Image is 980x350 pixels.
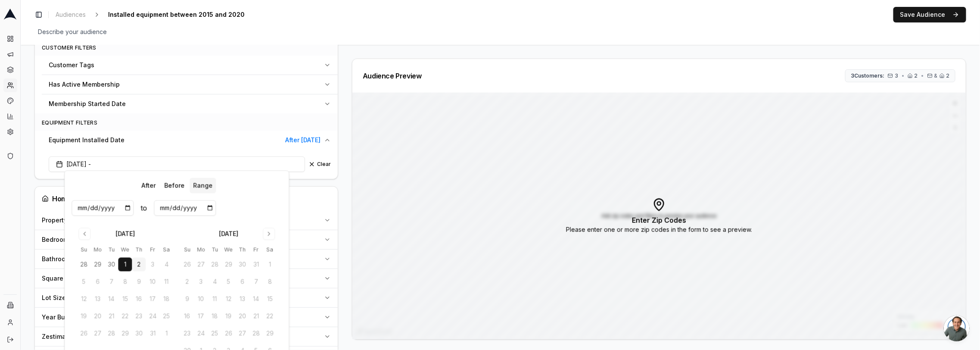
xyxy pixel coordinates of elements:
[42,75,338,94] button: Has Active Membership
[934,72,938,79] span: &
[35,288,338,307] button: Lot Size (sq ft)
[49,136,124,144] span: Equipment Installed Date
[221,245,235,254] th: Wednesday
[35,211,338,230] button: Property Type
[78,228,90,240] button: Go to previous month
[159,245,173,254] th: Saturday
[921,72,924,79] span: •
[566,225,752,234] p: Please enter one or more zip codes in the form to see a preview.
[915,72,918,79] span: 2
[35,269,338,288] button: Square Footage
[42,56,338,75] button: Customer Tags
[52,9,262,21] nav: breadcrumb
[42,235,72,244] span: Bedrooms
[632,215,686,225] p: Enter Zip Codes
[34,26,110,38] span: Describe your audience
[946,72,950,79] span: 2
[42,94,338,113] button: Membership Started Date
[77,258,90,272] button: 28
[190,178,216,194] button: Range
[42,255,74,263] span: Bathrooms
[895,72,898,79] span: 3
[851,72,884,79] span: 3 Customers:
[42,294,85,302] span: Lot Size (sq ft)
[49,156,305,172] button: [DATE] -
[194,245,208,254] th: Monday
[42,150,338,179] div: Equipment Installed DateAfter [DATE]
[105,9,248,21] span: Installed equipment between 2015 and 2020
[42,313,71,322] span: Year Built
[52,9,89,21] a: Audiences
[56,160,91,169] span: [DATE] -
[77,245,90,254] th: Sunday
[3,333,17,347] button: Log out
[56,10,86,19] span: Audiences
[90,245,104,254] th: Monday
[104,258,118,272] button: 30
[249,245,263,254] th: Friday
[104,245,118,254] th: Tuesday
[118,258,132,272] button: 1
[49,100,126,108] span: Membership Started Date
[42,194,331,204] div: Home Characteristics
[902,72,904,79] span: •
[208,245,221,254] th: Tuesday
[263,245,277,254] th: Saturday
[132,245,146,254] th: Thursday
[35,230,338,249] button: Bedrooms
[180,245,194,254] th: Sunday
[35,327,338,346] button: Zestimate
[308,161,331,168] button: Clear
[845,69,955,82] button: 3Customers:3•2•&2
[90,258,104,272] button: 29
[140,203,147,213] span: to
[161,178,188,194] button: Before
[263,228,275,240] button: Go to next month
[35,250,338,269] button: Bathrooms
[132,258,146,272] button: 2
[42,216,84,225] span: Property Type
[944,316,970,341] div: Open chat
[42,131,338,150] button: Equipment Installed DateAfter [DATE]
[138,178,159,194] button: After
[49,80,120,89] span: Has Active Membership
[146,245,159,254] th: Friday
[42,274,90,283] span: Square Footage
[35,308,338,327] button: Year Built
[893,7,966,22] button: Save Audience
[49,61,94,69] span: Customer Tags
[118,245,132,254] th: Wednesday
[363,72,422,79] div: Audience Preview
[42,332,72,341] span: Zestimate
[219,230,238,238] div: [DATE]
[42,44,96,51] span: Customer Filters
[115,230,135,238] div: [DATE]
[285,136,320,144] span: After [DATE]
[235,245,249,254] th: Thursday
[42,119,97,126] span: Equipment Filters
